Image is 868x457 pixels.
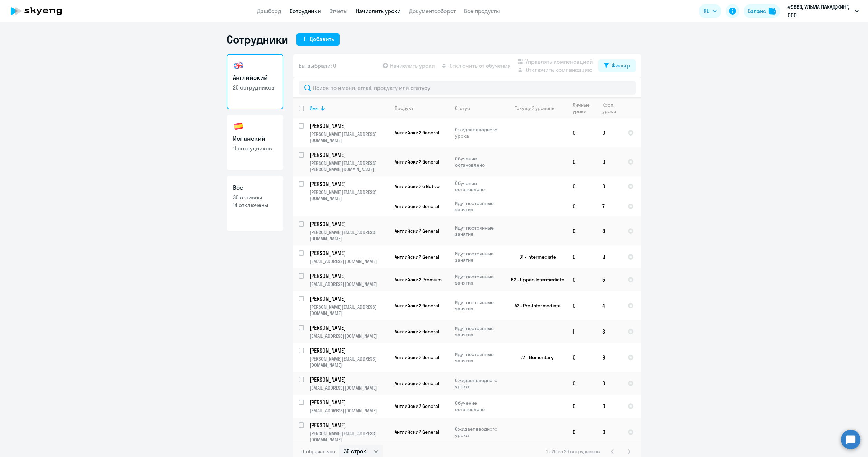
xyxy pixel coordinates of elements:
span: 1 - 20 из 20 сотрудников [546,448,600,455]
td: 0 [597,395,622,418]
td: 0 [567,268,597,291]
p: Ожидает вводного урока [455,127,502,139]
p: [EMAIL_ADDRESS][DOMAIN_NAME] [310,333,389,339]
td: 8 [597,216,622,245]
p: [PERSON_NAME] [310,272,388,280]
p: [PERSON_NAME] [310,421,388,429]
p: [EMAIL_ADDRESS][DOMAIN_NAME] [310,281,389,287]
h3: Английский [233,73,277,82]
div: Имя [310,105,389,111]
a: Сотрудники [290,8,321,15]
p: [PERSON_NAME] [310,376,388,383]
td: 0 [597,176,622,196]
p: [PERSON_NAME] [310,347,388,354]
a: Все продукты [464,8,500,15]
p: [PERSON_NAME] [310,122,388,130]
td: 0 [567,245,597,268]
p: 14 отключены [233,201,277,209]
p: [PERSON_NAME] [310,249,388,257]
td: A1 - Elementary [503,343,567,372]
td: A2 - Pre-Intermediate [503,291,567,320]
a: Дашборд [257,8,281,15]
p: 11 сотрудников [233,144,277,152]
td: B2 - Upper-Intermediate [503,268,567,291]
a: [PERSON_NAME] [310,376,389,383]
div: Имя [310,105,319,111]
span: Вы выбрали: 0 [299,62,336,70]
span: Английский Premium [395,277,442,283]
p: [PERSON_NAME] [310,180,388,188]
span: Английский General [395,354,439,361]
p: 20 сотрудников [233,84,277,91]
td: 0 [567,118,597,147]
a: Начислить уроки [356,8,401,15]
td: 0 [567,395,597,418]
a: [PERSON_NAME] [310,151,389,159]
p: [EMAIL_ADDRESS][DOMAIN_NAME] [310,385,389,391]
td: 0 [567,372,597,395]
div: Фильтр [612,61,630,69]
div: Статус [455,105,470,111]
td: 0 [597,147,622,176]
span: Английский General [395,403,439,409]
p: [PERSON_NAME] [310,151,388,159]
td: 9 [597,245,622,268]
h3: Испанский [233,134,277,143]
td: 4 [597,291,622,320]
p: Обучение остановлено [455,400,502,412]
td: 9 [597,343,622,372]
p: [PERSON_NAME][EMAIL_ADDRESS][DOMAIN_NAME] [310,304,389,316]
p: Ожидает вводного урока [455,426,502,438]
td: 0 [597,118,622,147]
p: [PERSON_NAME] [310,399,388,406]
img: english [233,60,244,71]
td: 0 [567,216,597,245]
a: Испанский11 сотрудников [227,115,283,170]
td: 0 [597,372,622,395]
span: Английский General [395,130,439,136]
td: 7 [597,196,622,216]
p: Идут постоянные занятия [455,325,502,338]
p: Идут постоянные занятия [455,225,502,237]
a: [PERSON_NAME] [310,220,389,228]
a: Английский20 сотрудников [227,54,283,109]
div: Продукт [395,105,413,111]
p: Идут постоянные занятия [455,273,502,286]
td: 0 [567,418,597,447]
td: 0 [567,147,597,176]
div: Корп. уроки [602,102,622,114]
span: Английский General [395,328,439,335]
p: Идут постоянные занятия [455,200,502,213]
p: 30 активны [233,194,277,201]
span: Английский General [395,159,439,165]
p: [PERSON_NAME][EMAIL_ADDRESS][DOMAIN_NAME] [310,189,389,202]
p: [PERSON_NAME] [310,324,388,332]
div: Текущий уровень [515,105,554,111]
p: #9883, УЛЬМА ПАКАДЖИНГ, ООО [787,3,852,19]
button: Балансbalance [744,4,780,18]
div: Личные уроки [573,102,596,114]
a: Отчеты [329,8,348,15]
a: Все30 активны14 отключены [227,176,283,231]
p: [EMAIL_ADDRESS][DOMAIN_NAME] [310,258,389,264]
p: [PERSON_NAME] [310,295,388,302]
a: [PERSON_NAME] [310,421,389,429]
p: [PERSON_NAME][EMAIL_ADDRESS][DOMAIN_NAME] [310,430,389,443]
td: 0 [567,196,597,216]
h3: Все [233,183,277,192]
td: B1 - Intermediate [503,245,567,268]
span: Английский General [395,429,439,435]
p: Обучение остановлено [455,156,502,168]
p: Идут постоянные занятия [455,299,502,312]
p: [PERSON_NAME][EMAIL_ADDRESS][DOMAIN_NAME] [310,356,389,368]
p: [PERSON_NAME][EMAIL_ADDRESS][DOMAIN_NAME] [310,229,389,242]
img: balance [769,8,776,15]
a: Документооборот [409,8,456,15]
button: RU [699,4,721,18]
a: [PERSON_NAME] [310,324,389,332]
td: 0 [567,176,597,196]
td: 3 [597,320,622,343]
a: [PERSON_NAME] [310,180,389,188]
a: [PERSON_NAME] [310,122,389,130]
